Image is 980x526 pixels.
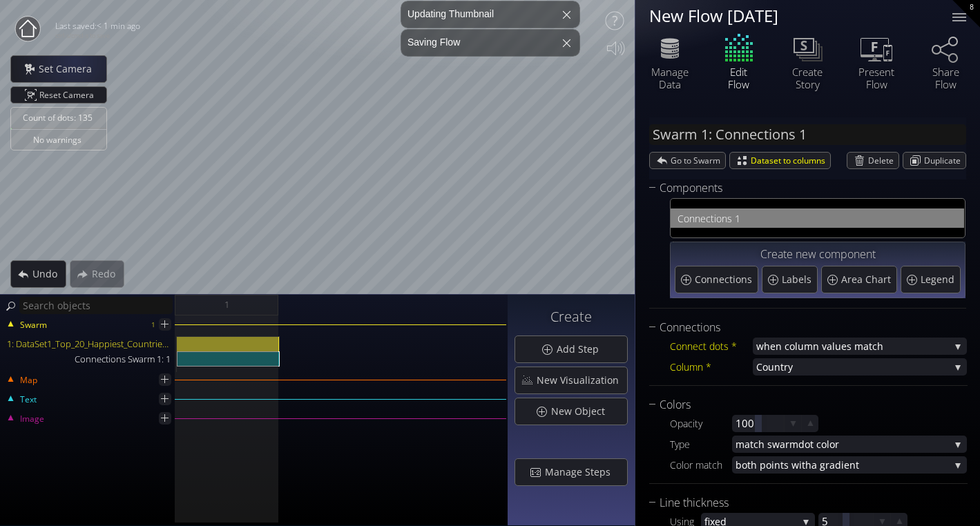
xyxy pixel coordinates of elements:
span: Legend [921,273,958,286]
span: Area Chart [841,273,894,286]
span: Undo [32,267,66,281]
span: nections 1 [695,210,957,227]
div: Opacity [670,415,732,432]
div: New Flow [DATE] [649,7,935,24]
div: Color match [670,456,732,474]
span: Go to Swarm [671,153,725,168]
div: Undo action [10,260,66,288]
span: New Object [550,405,613,418]
span: dot color [798,436,950,453]
div: Create Story [783,66,832,90]
input: Search objects [19,297,173,314]
div: Connect dots * [670,338,753,355]
div: Components [649,179,949,197]
div: Column * [670,358,753,376]
div: 1 [151,316,155,333]
div: Share Flow [921,66,970,90]
span: lues match [832,338,950,355]
div: Connections Swarm 1: 1 [1,351,176,367]
span: Text [19,393,37,406]
span: Coun [756,358,780,376]
span: Map [19,374,37,387]
div: Manage Data [646,66,694,90]
span: Delete [868,153,899,168]
span: Labels [782,273,815,286]
span: New Visualization [536,373,627,387]
span: Swarm [19,319,47,331]
span: try [780,358,950,376]
span: Add Step [556,342,607,356]
div: 1: DataSet1_Top_20_Happiest_Countries_2017_2023.csv [1,336,176,351]
span: Set Camera [38,62,100,76]
span: Manage Steps [544,465,619,479]
span: a gradient [811,456,950,474]
span: Con [678,210,695,227]
div: Create new component [675,246,961,264]
span: Image [19,413,44,425]
div: Type [670,436,732,453]
h3: Create [515,309,628,324]
span: Connections [695,273,756,286]
span: when column va [756,338,832,355]
div: Connections [649,319,950,336]
span: both points with [736,456,811,474]
div: Line thickness [649,494,950,512]
span: match swarm [736,436,798,453]
span: Dataset to columns [751,153,830,168]
span: 1 [224,296,229,313]
div: Present Flow [852,66,901,90]
span: Reset Camera [39,87,99,103]
span: Duplicate [924,153,965,168]
div: Colors [649,396,950,413]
